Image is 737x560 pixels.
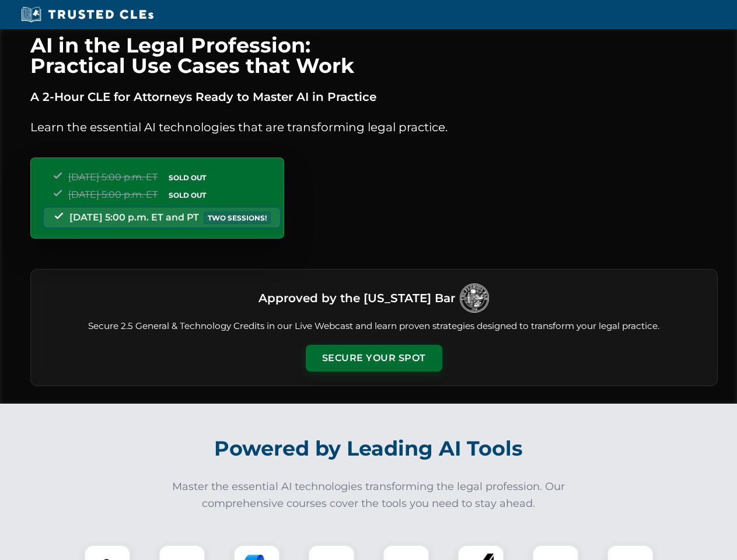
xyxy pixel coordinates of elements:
img: Logo [460,283,489,313]
h3: Approved by the [US_STATE] Bar [259,288,455,309]
span: SOLD OUT [165,171,210,184]
h2: Powered by Leading AI Tools [46,428,692,469]
p: Master the essential AI technologies transforming the legal profession. Our comprehensive courses... [165,478,573,512]
span: [DATE] 5:00 p.m. ET [68,171,158,183]
p: Learn the essential AI technologies that are transforming legal practice. [30,118,718,136]
p: A 2-Hour CLE for Attorneys Ready to Master AI in Practice [30,87,718,106]
button: Secure Your Spot [306,345,442,372]
h1: AI in the Legal Profession: Practical Use Cases that Work [30,35,718,76]
span: SOLD OUT [165,189,210,201]
p: Secure 2.5 General & Technology Credits in our Live Webcast and learn proven strategies designed ... [45,320,703,333]
img: Trusted CLEs [18,6,157,23]
span: [DATE] 5:00 p.m. ET [68,189,158,200]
